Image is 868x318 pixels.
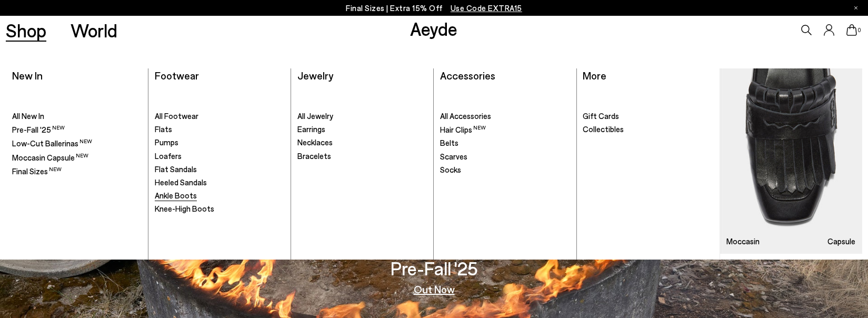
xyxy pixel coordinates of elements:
span: Gift Cards [583,111,619,121]
span: Pre-Fall '25 [12,125,65,134]
a: Accessories [440,69,495,82]
a: Heeled Sandals [155,177,285,188]
a: Pre-Fall '25 [12,124,142,135]
p: Final Sizes | Extra 15% Off [346,2,522,15]
span: All New In [12,111,44,121]
a: Shop [6,21,46,39]
a: Earrings [297,124,427,135]
a: All New In [12,111,142,122]
a: All Footwear [155,111,285,122]
a: Low-Cut Ballerinas [12,138,142,149]
a: Aeyde [410,17,457,39]
span: Socks [440,165,461,174]
span: Ankle Boots [155,191,197,200]
a: Moccasin Capsule [720,68,862,254]
a: Collectibles [583,124,713,135]
span: Navigate to /collections/ss25-final-sizes [451,3,522,13]
span: Moccasin Capsule [12,153,88,162]
a: Footwear [155,69,199,82]
a: Moccasin Capsule [12,152,142,163]
a: World [71,21,117,39]
span: All Footwear [155,111,198,121]
span: Scarves [440,152,467,161]
span: Pumps [155,137,178,147]
a: More [583,69,606,82]
a: Jewelry [297,69,333,82]
span: Heeled Sandals [155,177,207,187]
a: Final Sizes [12,166,142,177]
h3: Pre-Fall '25 [391,259,478,277]
span: Collectibles [583,124,624,134]
span: Flat Sandals [155,164,197,174]
span: All Accessories [440,111,491,121]
a: Scarves [440,152,570,162]
span: Low-Cut Ballerinas [12,138,92,148]
span: Loafers [155,151,182,161]
a: Necklaces [297,137,427,148]
a: Socks [440,165,570,175]
a: All Jewelry [297,111,427,122]
a: New In [12,69,43,82]
a: Loafers [155,151,285,162]
span: 0 [857,27,862,33]
a: Gift Cards [583,111,713,122]
img: Mobile_e6eede4d-78b8-4bd1-ae2a-4197e375e133_900x.jpg [720,68,862,254]
a: 0 [846,24,857,36]
span: Final Sizes [12,166,62,176]
a: Flat Sandals [155,164,285,175]
a: Hair Clips [440,124,570,135]
span: Hair Clips [440,125,486,134]
span: Bracelets [297,151,331,161]
a: Ankle Boots [155,191,285,201]
a: All Accessories [440,111,570,122]
span: Flats [155,124,172,134]
span: Necklaces [297,137,333,147]
span: All Jewelry [297,111,333,121]
h3: Moccasin [726,237,760,245]
a: Flats [155,124,285,135]
a: Knee-High Boots [155,204,285,214]
h3: Capsule [827,237,855,245]
span: Belts [440,138,458,147]
a: Pumps [155,137,285,148]
a: Belts [440,138,570,148]
span: Knee-High Boots [155,204,214,213]
a: Bracelets [297,151,427,162]
span: Earrings [297,124,325,134]
a: Out Now [414,284,455,294]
